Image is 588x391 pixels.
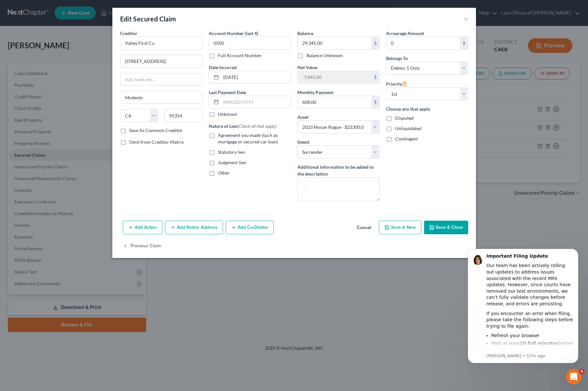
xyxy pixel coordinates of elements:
[13,46,117,57] p: Hi there!
[386,80,407,88] label: Priority
[120,37,202,50] input: Search creditor by name...
[43,202,86,228] button: Messages
[9,123,120,141] div: Statement of Financial Affairs - Payments Made in the Last 90 days
[120,31,137,36] span: Creditor
[218,52,262,59] label: Full Account Number
[9,165,120,191] div: Statement of Financial Affairs - Property Repossessed, Foreclosed, Garnished, Attached, Seized, o...
[371,96,379,108] div: $
[297,164,380,177] label: Additional information to be added to the description
[123,221,162,234] button: Add Action
[120,55,202,67] input: Enter address...
[165,221,223,234] button: Add Notice Address
[579,369,584,374] span: 6
[352,221,376,234] button: Cancel
[298,71,371,83] input: 0.00
[297,139,309,145] label: Intent
[13,82,108,89] div: Send us a message
[298,96,371,108] input: 0.00
[13,125,109,139] div: Statement of Financial Affairs - Payments Made in the Last 90 days
[13,110,53,117] span: Search for help
[218,132,278,144] span: Agreement you made (such as mortgage or secured car loan)
[14,219,29,223] span: Home
[13,15,51,20] img: logo
[566,369,582,385] iframe: Intercom live chat
[123,239,161,253] button: Previous Claim
[379,221,421,234] button: Save & New
[9,153,120,165] div: Amendments
[209,89,246,96] label: Last Payment Date
[76,10,89,23] img: Profile image for Lindsey
[13,57,117,68] p: How can we help?
[64,10,77,23] img: Profile image for James
[386,105,468,112] label: Choose any that apply
[120,14,176,23] div: Edit Secured Claim
[395,136,418,141] span: Contingent
[297,89,333,96] label: Monthly Payment
[460,37,468,49] div: $
[386,30,424,37] label: Arrearage Amount
[209,123,277,129] label: Nature of Lien
[54,219,76,223] span: Messages
[218,170,230,176] span: Other
[395,115,414,121] span: Disputed
[371,37,379,49] div: $
[9,107,120,120] button: Search for help
[209,37,291,50] input: XXXX
[297,114,308,120] span: Asset
[307,52,343,59] label: Balance Unknown
[464,15,468,23] button: ×
[238,123,277,129] span: (Check all that apply)
[221,96,291,108] input: MM/DD/YYYY
[209,64,237,71] label: Date Incurred
[371,71,379,83] div: $
[87,202,130,228] button: Help
[218,149,245,155] span: Statutory lien
[226,221,274,234] button: Add Co-Debtor
[458,241,588,388] iframe: Intercom notifications message
[297,30,313,37] label: Balance
[209,30,258,37] label: Account Number (last 4)
[6,76,123,101] div: Send us a messageWe typically reply in a few hours
[297,64,317,71] label: Net Value
[218,111,237,117] label: Unknown
[120,91,202,104] input: Enter city...
[13,168,109,189] div: Statement of Financial Affairs - Property Repossessed, Foreclosed, Garnished, Attached, Seized, o...
[221,71,291,83] input: MM/DD/YYYY
[9,141,120,153] div: Attorney's Disclosure of Compensation
[164,109,202,122] input: Enter zip...
[386,55,408,61] span: Belongs To
[395,126,421,131] span: Unliquidated
[13,156,109,163] div: Amendments
[13,89,108,95] div: We typically reply in a few hours
[424,221,468,234] button: Save & Close
[386,37,460,49] input: 0.00
[298,37,371,49] input: 0.00
[129,139,184,145] span: Omit from Creditor Matrix
[88,10,101,23] img: Profile image for Emma
[120,73,202,86] input: Apt, Suite, etc...
[218,160,246,165] span: Judgment lien
[13,144,109,151] div: Attorney's Disclosure of Compensation
[129,127,183,134] label: Save As Common Creditor
[112,10,123,22] div: Close
[103,219,113,223] span: Help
